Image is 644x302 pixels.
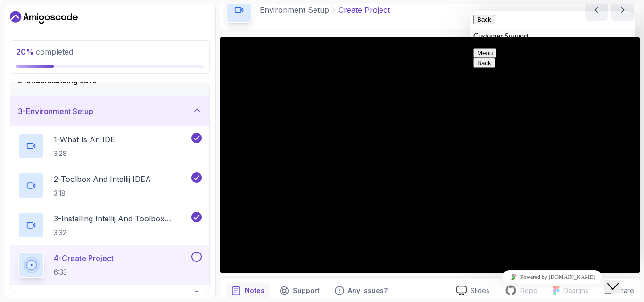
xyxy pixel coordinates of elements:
p: 1 - What Is An IDE [54,134,115,145]
p: Support [293,286,320,295]
p: 3 - Installing Intellij And Toolbox Configuration [54,213,190,224]
a: Slides [449,286,497,295]
p: 6:33 [54,268,114,277]
iframe: chat widget [470,11,635,256]
p: Designs [563,286,588,295]
button: 1-What Is An IDE3:28 [18,133,202,159]
p: 3:32 [54,228,190,237]
button: 2-Toolbox And Intellij IDEA3:18 [18,172,202,199]
button: Share [596,286,634,295]
button: notes button [226,283,270,298]
p: 3:18 [54,188,151,198]
p: Repo [520,286,537,295]
button: 3-Installing Intellij And Toolbox Configuration3:32 [18,212,202,238]
p: Create Project [339,4,390,16]
button: 4-Create Project6:33 [18,252,202,278]
span: completed [16,47,73,57]
button: Support button [274,283,325,298]
p: Environment Setup [260,4,329,16]
button: 3-Environment Setup [10,96,209,126]
p: Any issues? [348,286,388,295]
p: Slides [471,286,489,295]
iframe: chat widget [470,267,635,288]
p: 4 - Create Project [54,253,114,264]
span: 20 % [16,47,34,57]
iframe: chat widget [604,264,635,293]
p: 3:28 [54,149,115,158]
iframe: 4 - Create Project [220,37,640,273]
a: Dashboard [10,10,78,25]
p: 2 - Toolbox And Intellij IDEA [54,173,151,185]
h3: 3 - Environment Setup [18,106,93,117]
button: Feedback button [329,283,393,298]
p: Notes [245,286,264,295]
